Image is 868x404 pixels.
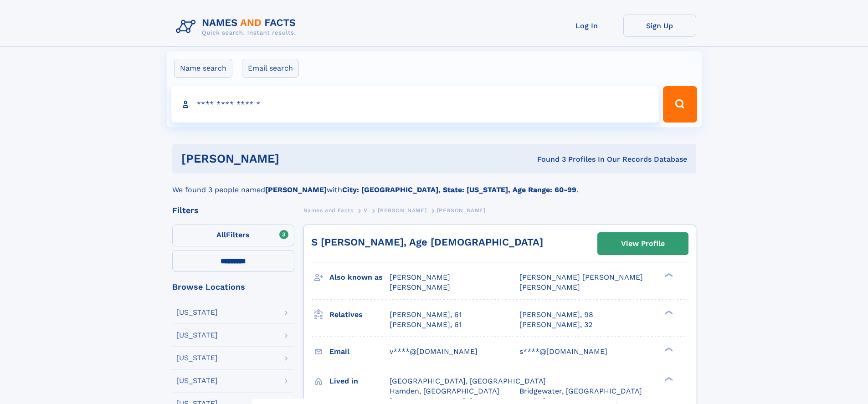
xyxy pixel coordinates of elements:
[172,15,303,39] img: Logo Names and Facts
[172,283,294,291] div: Browse Locations
[329,307,390,322] h3: Relatives
[663,272,673,278] div: ❯
[408,154,687,164] div: Found 3 Profiles In Our Records Database
[378,207,426,214] span: [PERSON_NAME]
[303,205,354,216] a: Names and Facts
[663,309,673,315] div: ❯
[390,320,462,330] a: [PERSON_NAME], 61
[242,59,299,78] label: Email search
[216,230,226,239] span: All
[378,205,426,216] a: [PERSON_NAME]
[364,205,368,216] a: V
[176,332,218,339] div: [US_STATE]
[623,15,696,37] a: Sign Up
[390,283,450,291] span: [PERSON_NAME]
[550,15,623,37] a: Log In
[172,174,696,195] div: We found 3 people named with .
[519,310,593,320] a: [PERSON_NAME], 98
[181,153,408,164] h1: [PERSON_NAME]
[172,225,294,246] label: Filters
[663,346,673,352] div: ❯
[519,320,592,330] a: [PERSON_NAME], 32
[519,387,642,395] span: Bridgewater, [GEOGRAPHIC_DATA]
[329,344,390,359] h3: Email
[342,185,576,194] b: City: [GEOGRAPHIC_DATA], State: [US_STATE], Age Range: 60-99
[390,377,546,385] span: [GEOGRAPHIC_DATA], [GEOGRAPHIC_DATA]
[519,283,580,291] span: [PERSON_NAME]
[390,310,462,320] a: [PERSON_NAME], 61
[176,377,218,384] div: [US_STATE]
[176,309,218,316] div: [US_STATE]
[311,236,543,248] a: S [PERSON_NAME], Age [DEMOGRAPHIC_DATA]
[329,373,390,389] h3: Lived in
[663,376,673,382] div: ❯
[621,233,665,254] div: View Profile
[663,86,697,123] button: Search Button
[437,207,486,214] span: [PERSON_NAME]
[172,206,294,215] div: Filters
[329,270,390,285] h3: Also known as
[390,273,450,281] span: [PERSON_NAME]
[171,86,659,123] input: search input
[598,233,688,255] a: View Profile
[519,273,643,281] span: [PERSON_NAME] [PERSON_NAME]
[265,185,327,194] b: [PERSON_NAME]
[390,387,499,395] span: Hamden, [GEOGRAPHIC_DATA]
[176,354,218,362] div: [US_STATE]
[174,59,232,78] label: Name search
[364,207,368,214] span: V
